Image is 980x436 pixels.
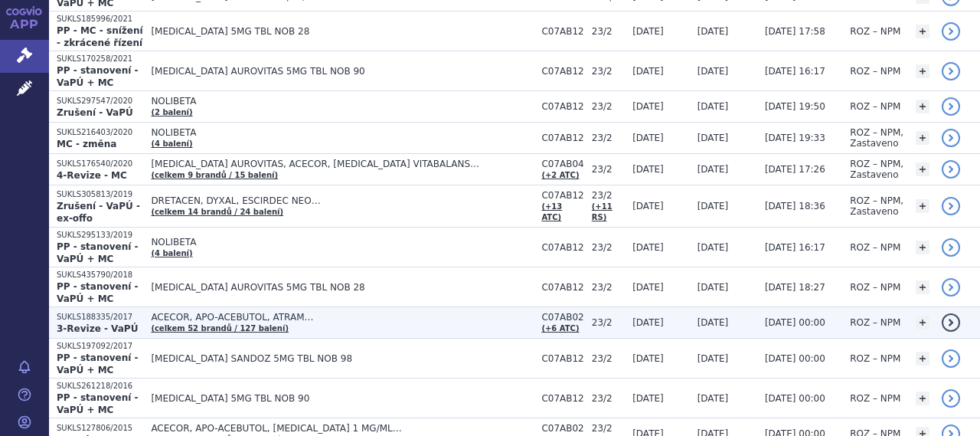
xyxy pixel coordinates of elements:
[850,66,900,77] span: ROZ – NPM
[916,25,929,38] a: +
[632,282,664,293] span: [DATE]
[592,164,625,175] span: 23/2
[850,317,900,328] span: ROZ – NPM
[916,199,929,213] a: +
[541,66,583,77] span: C07AB12
[57,107,133,118] strong: Zrušení - VaPÚ
[697,353,729,364] span: [DATE]
[592,202,612,221] a: (+11 RS)
[151,353,534,364] span: [MEDICAL_DATA] SANDOZ 5MG TBL NOB 98
[57,381,143,392] p: SUKLS261218/2016
[850,393,900,404] span: ROZ – NPM
[697,66,729,77] span: [DATE]
[57,127,143,138] p: SUKLS216403/2020
[916,316,929,329] a: +
[592,353,625,364] span: 23/2
[942,97,960,116] a: detail
[541,26,583,37] span: C07AB12
[942,389,960,408] a: detail
[151,66,534,77] span: [MEDICAL_DATA] AUROVITAS 5MG TBL NOB 90
[592,101,625,112] span: 23/2
[592,423,625,434] span: 23/2
[541,324,579,333] a: (+6 ATC)
[592,133,625,143] span: 23/2
[151,96,534,107] span: NOLIBETA
[151,423,534,434] span: ACECOR, APO-ACEBUTOL, [MEDICAL_DATA] 1 MG/ML…
[697,101,729,112] span: [DATE]
[942,313,960,332] a: detail
[57,96,143,107] p: SUKLS297547/2020
[632,164,664,175] span: [DATE]
[916,241,929,254] a: +
[151,312,534,323] span: ACECOR, APO-ACEBUTOL, ATRAM…
[765,353,825,364] span: [DATE] 00:00
[151,26,534,37] span: [MEDICAL_DATA] 5MG TBL NOB 28
[57,323,138,334] strong: 3-Revize - VaPÚ
[942,62,960,80] a: detail
[592,282,625,293] span: 23/2
[541,423,583,434] span: C07AB02
[697,317,729,328] span: [DATE]
[632,66,664,77] span: [DATE]
[57,230,143,241] p: SUKLS295133/2019
[151,237,534,248] span: NOLIBETA
[942,278,960,297] a: detail
[942,160,960,179] a: detail
[151,171,278,179] a: (celkem 9 brandů / 15 balení)
[592,317,625,328] span: 23/2
[57,139,116,149] strong: MC - změna
[850,353,900,364] span: ROZ – NPM
[942,349,960,368] a: detail
[57,423,143,434] p: SUKLS127806/2015
[942,238,960,257] a: detail
[765,133,825,143] span: [DATE] 19:33
[765,164,825,175] span: [DATE] 17:26
[592,190,625,201] span: 23/2
[151,208,283,216] a: (celkem 14 brandů / 24 balení)
[850,159,903,180] span: ROZ – NPM, Zastaveno
[850,195,903,217] span: ROZ – NPM, Zastaveno
[57,392,138,415] strong: PP - stanovení - VaPÚ + MC
[765,393,825,404] span: [DATE] 00:00
[541,171,579,179] a: (+2 ATC)
[541,133,583,143] span: C07AB12
[632,101,664,112] span: [DATE]
[151,282,534,293] span: [MEDICAL_DATA] AUROVITAS 5MG TBL NOB 28
[57,341,143,352] p: SUKLS197092/2017
[697,133,729,143] span: [DATE]
[541,242,583,253] span: C07AB12
[541,101,583,112] span: C07AB12
[541,282,583,293] span: C07AB12
[850,26,900,37] span: ROZ – NPM
[592,242,625,253] span: 23/2
[151,127,534,138] span: NOLIBETA
[541,393,583,404] span: C07AB12
[916,100,929,113] a: +
[850,242,900,253] span: ROZ – NPM
[916,162,929,176] a: +
[151,139,192,148] a: (4 balení)
[942,129,960,147] a: detail
[632,353,664,364] span: [DATE]
[765,66,825,77] span: [DATE] 16:17
[697,282,729,293] span: [DATE]
[632,242,664,253] span: [DATE]
[916,392,929,405] a: +
[765,201,825,211] span: [DATE] 18:36
[916,280,929,294] a: +
[151,324,289,333] a: (celkem 52 brandů / 127 balení)
[765,101,825,112] span: [DATE] 19:50
[57,189,143,200] p: SUKLS305813/2019
[57,54,143,64] p: SUKLS170258/2021
[57,270,143,280] p: SUKLS435790/2018
[151,195,534,206] span: DRETACEN, DYXAL, ESCIRDEC NEO…
[151,393,534,404] span: [MEDICAL_DATA] 5MG TBL NOB 90
[151,249,192,257] a: (4 balení)
[57,159,143,169] p: SUKLS176540/2020
[697,242,729,253] span: [DATE]
[541,353,583,364] span: C07AB12
[632,317,664,328] span: [DATE]
[765,242,825,253] span: [DATE] 16:17
[592,26,625,37] span: 23/2
[57,25,143,48] strong: PP - MC - snížení - zkrácené řízení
